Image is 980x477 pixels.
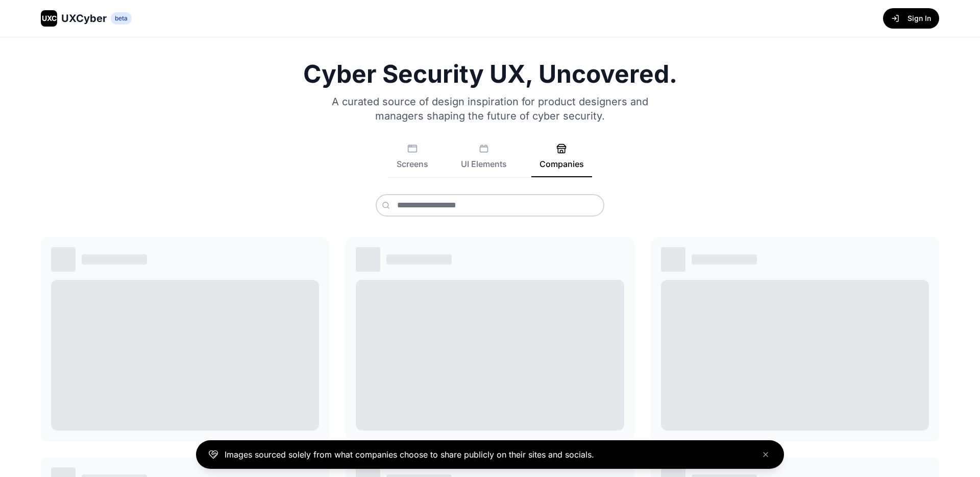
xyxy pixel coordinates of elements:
[42,13,57,23] span: UXC
[388,144,436,177] button: Screens
[111,12,132,25] span: beta
[61,11,107,26] span: UXCyber
[41,10,132,27] a: UXCUXCyberbeta
[318,94,661,123] p: A curated source of design inspiration for product designers and managers shaping the future of c...
[453,144,515,177] button: UI Elements
[759,448,772,461] button: Close banner
[531,144,592,177] button: Companies
[41,62,939,86] h1: Cyber Security UX, Uncovered.
[225,448,594,461] p: Images sourced solely from what companies choose to share publicly on their sites and socials.
[883,8,939,29] button: Sign In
